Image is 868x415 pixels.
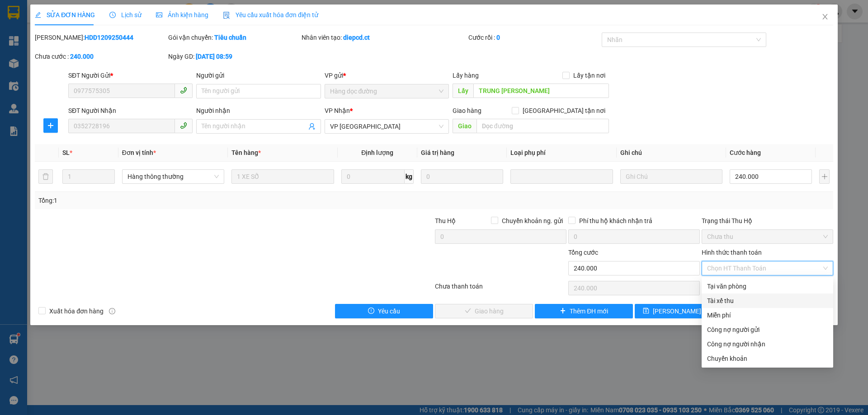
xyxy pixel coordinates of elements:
[378,306,400,316] span: Yêu cầu
[85,34,133,41] b: HDD1209250444
[476,119,609,133] input: Dọc đường
[453,107,481,114] span: Giao hàng
[435,217,456,224] span: Thu Hộ
[38,196,335,205] div: Tổng: 1
[653,306,725,316] span: [PERSON_NAME] thay đổi
[707,325,828,335] div: Công nợ người gửi
[223,12,230,19] img: icon
[156,11,208,19] span: Ảnh kiện hàng
[368,308,374,315] span: exclamation-circle
[707,310,828,320] div: Miễn phí
[43,118,58,133] button: plus
[35,51,166,61] div: Chưa cước :
[617,144,726,162] th: Ghi chú
[35,12,41,18] span: edit
[702,249,762,256] label: Hình thức thanh toán
[421,149,454,156] span: Giá trị hàng
[156,12,162,18] span: picture
[122,149,156,156] span: Đơn vị tính
[127,170,219,183] span: Hàng thông thường
[434,281,567,297] div: Chưa thanh toán
[231,169,334,184] input: VD: Bàn, Ghế
[568,249,598,256] span: Tổng cước
[35,33,166,42] div: [PERSON_NAME]:
[196,70,321,80] div: Người gửi
[702,216,833,226] div: Trạng thái Thu Hộ
[231,149,261,156] span: Tên hàng
[702,322,833,337] div: Cước gửi hàng sẽ được ghi vào công nợ của người gửi
[168,51,300,61] div: Ngày GD:
[707,296,828,306] div: Tài xế thu
[576,216,656,226] span: Phí thu hộ khách nhận trả
[35,11,95,19] span: SỬA ĐƠN HÀNG
[109,12,116,18] span: clock-circle
[819,169,829,184] button: plus
[38,169,53,184] button: delete
[453,84,473,98] span: Lấy
[496,34,500,41] b: 0
[343,34,370,41] b: diepcd.ct
[473,84,609,98] input: Dọc đường
[361,149,393,156] span: Định lượng
[707,230,828,243] span: Chưa thu
[330,120,443,133] span: VP Mỹ Đình
[109,11,142,19] span: Lịch sử
[11,11,57,56] img: logo.jpg
[707,354,828,364] div: Chuyển khoản
[570,70,609,80] span: Lấy tận nơi
[707,261,828,275] span: Chọn HT Thanh Toán
[453,119,476,133] span: Giao
[468,33,600,42] div: Cước rồi :
[109,308,115,314] span: info-circle
[453,72,479,79] span: Lấy hàng
[570,306,608,316] span: Thêm ĐH mới
[707,339,828,349] div: Công nợ người nhận
[560,308,566,315] span: plus
[180,87,187,94] span: phone
[812,5,838,30] button: Close
[507,144,616,162] th: Loại phụ phí
[405,169,414,184] span: kg
[68,106,193,116] div: SĐT Người Nhận
[180,122,187,129] span: phone
[702,337,833,351] div: Cước gửi hàng sẽ được ghi vào công nợ của người nhận
[214,34,246,41] b: Tiêu chuẩn
[308,123,316,130] span: user-add
[821,13,829,20] span: close
[46,306,107,316] span: Xuất hóa đơn hàng
[620,169,722,184] input: Ghi Chú
[302,33,467,42] div: Nhân viên tạo:
[223,11,318,19] span: Yêu cầu xuất hóa đơn điện tử
[325,107,350,114] span: VP Nhận
[498,216,566,226] span: Chuyển khoản ng. gửi
[707,281,828,291] div: Tại văn phòng
[70,53,94,60] b: 240.000
[335,304,433,318] button: exclamation-circleYêu cầu
[85,33,378,45] li: Hotline: 1900252555
[168,33,300,42] div: Gói vận chuyển:
[730,149,761,156] span: Cước hàng
[62,149,70,156] span: SL
[196,106,321,116] div: Người nhận
[643,308,649,315] span: save
[85,22,378,33] li: Cổ Đạm, xã [GEOGRAPHIC_DATA], [GEOGRAPHIC_DATA]
[435,304,533,318] button: checkGiao hàng
[535,304,633,318] button: plusThêm ĐH mới
[68,70,193,80] div: SĐT Người Gửi
[330,84,443,98] span: Hàng dọc đường
[44,122,57,129] span: plus
[196,53,232,60] b: [DATE] 08:59
[519,106,609,116] span: [GEOGRAPHIC_DATA] tận nơi
[635,304,733,318] button: save[PERSON_NAME] thay đổi
[325,70,449,80] div: VP gửi
[11,65,135,96] b: GỬI : VP [GEOGRAPHIC_DATA]
[421,169,503,184] input: 0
